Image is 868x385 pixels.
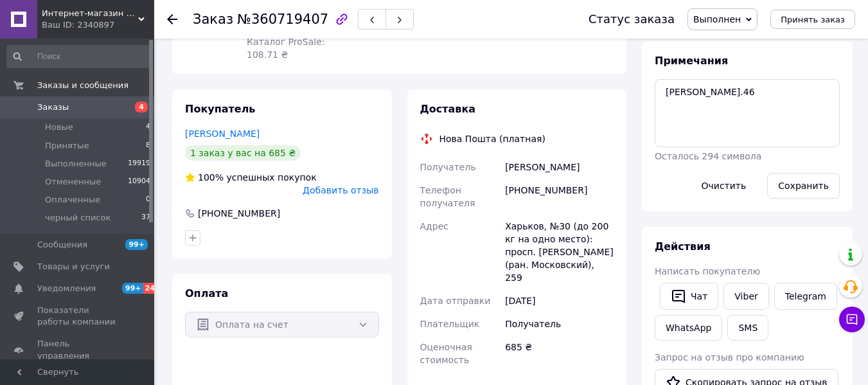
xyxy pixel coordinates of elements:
[303,185,378,195] span: Добавить отзыв
[146,194,150,206] span: 0
[693,14,741,24] span: Выполнен
[143,283,158,294] span: 24
[125,239,148,250] span: 99+
[146,121,150,133] span: 4
[420,185,475,208] span: Телефон получателя
[37,80,128,91] span: Заказы и сообщения
[727,315,768,341] button: SMS
[247,37,324,60] span: Каталог ProSale: 108.71 ₴
[185,129,260,139] a: [PERSON_NAME]
[839,307,865,332] button: Чат с покупателем
[660,283,718,310] button: Чат
[185,103,255,115] span: Покупатель
[420,319,480,329] span: Плательщик
[45,194,100,206] span: Оплаченные
[655,55,728,67] span: Примечания
[45,140,89,152] span: Принятые
[655,266,760,276] span: Написать покупателю
[502,156,616,179] div: [PERSON_NAME]
[185,171,317,184] div: успешных покупок
[655,151,761,161] span: Осталось 294 символа
[436,132,549,145] div: Нова Пошта (платная)
[781,15,845,24] span: Принять заказ
[655,79,840,147] textarea: [PERSON_NAME].46
[37,283,96,294] span: Уведомления
[37,102,69,113] span: Заказы
[141,212,150,224] span: 37
[42,8,138,19] span: Интернет-магазин "Марго-мода"
[42,19,154,31] div: Ваш ID: 2340897
[655,315,722,341] a: WhatsApp
[770,10,855,29] button: Принять заказ
[146,140,150,152] span: 8
[135,102,148,112] span: 4
[185,287,228,300] span: Оплата
[37,305,119,328] span: Показатели работы компании
[589,13,675,26] div: Статус заказа
[6,45,152,68] input: Поиск
[502,215,616,289] div: Харьков, №30 (до 200 кг на одно место): просп. [PERSON_NAME] (ран. Московский), 259
[193,12,233,27] span: Заказ
[45,212,111,224] span: черный список
[128,176,150,188] span: 10904
[37,239,87,251] span: Сообщения
[420,162,476,172] span: Получатель
[767,173,840,199] button: Сохранить
[502,336,616,372] div: 685 ₴
[128,158,150,170] span: 19919
[655,352,804,363] span: Запрос на отзыв про компанию
[420,103,476,115] span: Доставка
[122,283,143,294] span: 99+
[502,312,616,336] div: Получатель
[655,240,711,253] span: Действия
[723,283,768,310] a: Viber
[198,172,224,183] span: 100%
[167,13,177,26] div: Вернуться назад
[420,296,491,306] span: Дата отправки
[37,261,110,273] span: Товары и услуги
[45,176,101,188] span: Отмененные
[420,342,472,365] span: Оценочная стоимость
[774,283,837,310] a: Telegram
[185,145,301,161] div: 1 заказ у вас на 685 ₴
[420,221,448,231] span: Адрес
[237,12,328,27] span: №360719407
[691,173,757,199] button: Очистить
[45,158,107,170] span: Выполненные
[502,289,616,312] div: [DATE]
[197,207,281,220] div: [PHONE_NUMBER]
[502,179,616,215] div: [PHONE_NUMBER]
[37,338,119,361] span: Панель управления
[45,121,73,133] span: Новые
